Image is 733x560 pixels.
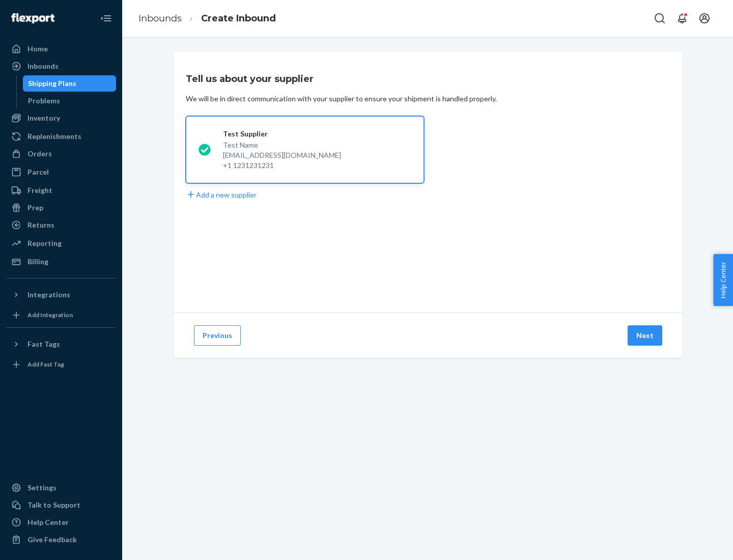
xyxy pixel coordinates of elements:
div: Fast Tags [27,339,60,349]
a: Billing [6,254,116,270]
div: Parcel [27,167,49,177]
button: Give Feedback [6,531,116,548]
a: Inbounds [6,58,116,74]
div: Add Fast Tag [27,360,64,369]
h3: Tell us about your supplier [186,72,314,86]
a: Prep [6,200,116,216]
div: We will be in direct communication with your supplier to ensure your shipment is handled properly. [186,94,497,104]
a: Shipping Plans [23,75,117,92]
div: Home [27,44,48,54]
a: Problems [23,93,117,109]
a: Parcel [6,164,116,180]
a: Returns [6,217,116,233]
button: Fast Tags [6,336,116,352]
div: Integrations [27,290,70,300]
a: Help Center [6,514,116,530]
div: Help Center [27,517,69,527]
ol: breadcrumbs [130,4,284,34]
div: Billing [27,257,48,267]
a: Add Integration [6,307,116,323]
button: Next [628,325,662,346]
div: Shipping Plans [28,78,76,89]
div: Give Feedback [27,535,77,545]
img: Flexport logo [11,13,54,23]
div: Reporting [27,238,62,248]
a: Inbounds [138,13,182,24]
button: Open Search Box [650,8,670,29]
div: Problems [28,96,60,106]
a: Create Inbound [201,13,276,24]
a: Add Fast Tag [6,356,116,373]
div: Freight [27,185,52,195]
a: Home [6,41,116,57]
button: Previous [194,325,241,346]
button: Add a new supplier [186,189,257,200]
a: Orders [6,146,116,162]
a: Inventory [6,110,116,126]
div: Replenishments [27,131,81,142]
button: Open notifications [672,8,692,29]
a: Replenishments [6,128,116,145]
div: Returns [27,220,54,230]
a: Freight [6,182,116,199]
div: Orders [27,149,52,159]
div: Inbounds [27,61,59,71]
button: Help Center [713,254,733,306]
a: Talk to Support [6,497,116,513]
a: Settings [6,480,116,496]
button: Open account menu [694,8,715,29]
a: Reporting [6,235,116,251]
div: Prep [27,203,43,213]
button: Close Navigation [96,8,116,29]
div: Inventory [27,113,60,123]
div: Add Integration [27,311,73,319]
button: Integrations [6,287,116,303]
div: Settings [27,483,57,493]
div: Talk to Support [27,500,80,510]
